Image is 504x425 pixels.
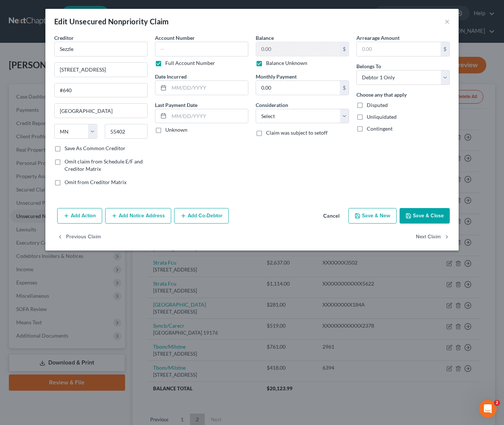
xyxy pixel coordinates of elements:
label: Date Incurred [155,73,187,80]
input: Search creditor by name... [54,42,148,56]
span: 2 [494,400,500,406]
input: MM/DD/YYYY [169,109,248,123]
button: Add Action [57,208,102,224]
button: Next Claim [416,229,450,245]
button: Cancel [317,209,345,224]
input: Enter address... [55,63,147,77]
input: -- [155,42,248,56]
span: Claim was subject to setoff [266,129,328,136]
input: 0.00 [256,42,340,56]
button: × [445,17,450,26]
button: Save & Close [400,208,450,224]
div: $ [340,81,349,95]
label: Consideration [256,101,288,109]
label: Balance Unknown [266,59,307,67]
span: Creditor [54,35,74,41]
input: 0.00 [256,81,340,95]
span: Disputed [367,102,388,108]
input: Enter zip... [105,124,148,139]
label: Unknown [165,126,187,134]
button: Add Notice Address [105,208,171,224]
label: Last Payment Date [155,101,197,109]
label: Choose any that apply [356,91,407,99]
div: Edit Unsecured Nonpriority Claim [54,16,169,27]
label: Save As Common Creditor [65,145,125,152]
div: $ [441,42,449,56]
span: Belongs To [356,63,381,69]
input: Apt, Suite, etc... [55,83,147,97]
label: Arrearage Amount [356,34,400,42]
label: Monthly Payment [256,73,297,80]
span: Contingent [367,125,393,132]
span: Omit claim from Schedule E/F and Creditor Matrix [65,158,143,172]
label: Full Account Number [165,59,215,67]
input: 0.00 [357,42,441,56]
button: Save & New [348,208,397,224]
button: Add Co-Debtor [174,208,229,224]
div: $ [340,42,349,56]
button: Previous Claim [57,229,101,245]
label: Account Number [155,34,195,42]
span: Omit from Creditor Matrix [65,179,127,185]
iframe: Intercom live chat [479,400,497,418]
input: Enter city... [55,104,147,118]
label: Balance [256,34,274,42]
span: Unliquidated [367,114,397,120]
input: MM/DD/YYYY [169,81,248,95]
